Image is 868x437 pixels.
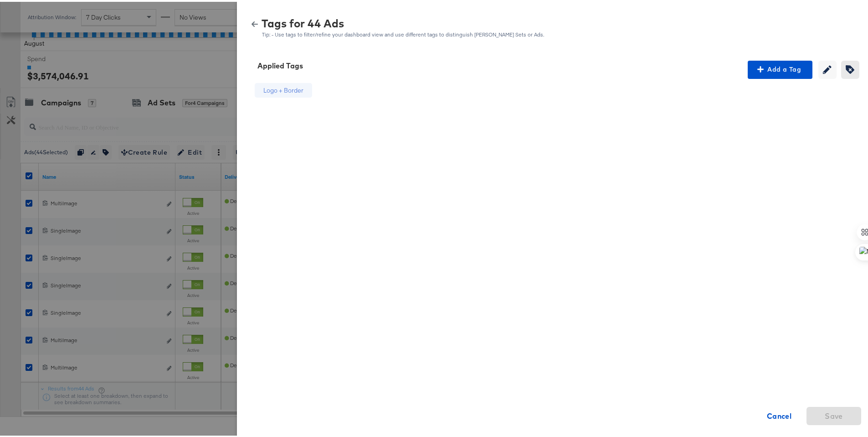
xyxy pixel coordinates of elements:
div: Logo + Border [263,84,303,93]
div: Tip: - Use tags to filter/refine your dashboard view and use different tags to distinguish [PERSO... [262,30,544,36]
button: Add a Tag [748,59,812,77]
span: Add a Tag [751,62,809,73]
strong: Cancel [767,408,792,421]
div: Tags for 44 Ads [262,16,544,26]
div: Applied Tags [257,59,303,69]
button: Cancel [752,405,806,423]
